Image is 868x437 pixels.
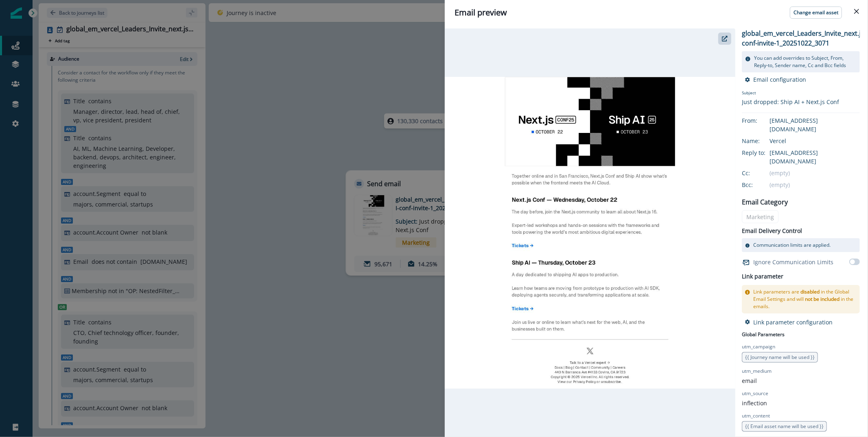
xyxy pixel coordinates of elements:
[770,116,860,133] div: [EMAIL_ADDRESS][DOMAIN_NAME]
[742,98,839,106] div: Just dropped: Ship AI + Next.js Conf
[800,288,820,295] span: disabled
[742,148,783,157] div: Reply to:
[742,90,839,98] p: Subject
[742,272,783,282] h2: Link parameter
[742,412,770,420] p: utm_content
[742,329,785,338] p: Global Parameters
[742,376,757,385] p: email
[742,116,783,125] div: From:
[745,423,824,430] span: {{ Email asset name will be used }}
[794,10,838,15] p: Change email asset
[753,318,833,326] p: Link parameter configuration
[742,399,767,407] p: inflection
[770,180,860,189] div: (empty)
[742,137,783,145] div: Name:
[850,5,863,18] button: Close
[742,343,775,350] p: utm_campaign
[742,390,768,397] p: utm_source
[754,54,857,69] p: You can add overrides to Subject, From, Reply-to, Sender name, Cc and Bcc fields
[753,258,833,266] p: Ignore Communication Limits
[745,76,806,83] button: Email configuration
[770,169,860,177] div: (empty)
[753,76,806,83] p: Email configuration
[742,197,788,207] p: Email Category
[770,148,860,165] div: [EMAIL_ADDRESS][DOMAIN_NAME]
[753,241,831,249] p: Communication limits are applied.
[742,169,783,177] div: Cc:
[742,367,772,375] p: utm_medium
[455,7,858,19] div: Email preview
[745,354,815,361] span: {{ Journey name will be used }}
[742,226,802,235] p: Email Delivery Control
[745,318,833,326] button: Link parameter configuration
[753,288,857,310] p: Link parameters are in the Global Email Settings and will in the emails.
[742,180,783,189] div: Bcc:
[805,296,840,302] span: not be included
[770,137,860,145] div: Vercel
[445,77,735,389] img: email asset unavailable
[790,7,842,19] button: Change email asset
